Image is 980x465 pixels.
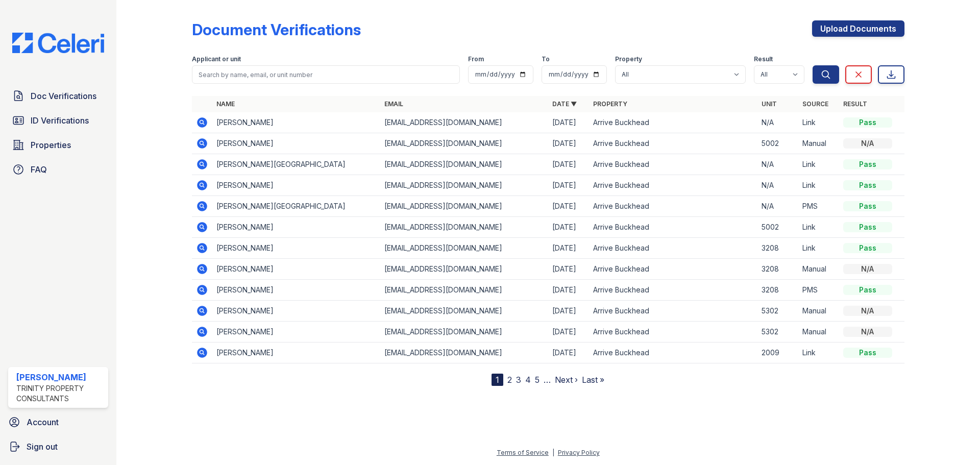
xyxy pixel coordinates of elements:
td: Link [798,112,839,133]
td: [DATE] [548,217,589,238]
div: [PERSON_NAME] [16,371,104,383]
td: Link [798,238,839,259]
td: [EMAIL_ADDRESS][DOMAIN_NAME] [380,238,548,259]
a: Email [384,100,403,108]
td: 5002 [757,133,798,154]
td: Link [798,217,839,238]
div: N/A [843,264,892,274]
a: ID Verifications [8,110,108,131]
a: Doc Verifications [8,86,108,106]
td: [PERSON_NAME][GEOGRAPHIC_DATA] [212,196,380,217]
td: N/A [757,196,798,217]
td: Link [798,342,839,363]
div: N/A [843,138,892,149]
label: Applicant or unit [192,55,241,63]
a: Date ▼ [552,100,577,108]
div: N/A [843,306,892,316]
a: Source [802,100,828,108]
td: Arrive Buckhead [589,196,757,217]
td: 3208 [757,280,798,301]
td: [DATE] [548,259,589,280]
td: Arrive Buckhead [589,154,757,175]
td: Arrive Buckhead [589,301,757,322]
a: FAQ [8,159,108,180]
input: Search by name, email, or unit number [192,65,460,84]
td: [DATE] [548,342,589,363]
td: [DATE] [548,133,589,154]
td: [EMAIL_ADDRESS][DOMAIN_NAME] [380,217,548,238]
a: Sign out [4,436,112,457]
td: 5302 [757,322,798,342]
td: 2009 [757,342,798,363]
td: 5002 [757,217,798,238]
div: N/A [843,327,892,337]
label: To [542,55,550,63]
label: From [468,55,484,63]
a: Account [4,412,112,432]
td: Manual [798,322,839,342]
td: [EMAIL_ADDRESS][DOMAIN_NAME] [380,133,548,154]
a: Privacy Policy [558,449,600,456]
td: [PERSON_NAME] [212,280,380,301]
td: 3208 [757,259,798,280]
a: Terms of Service [497,449,549,456]
div: Trinity Property Consultants [16,383,104,404]
td: [PERSON_NAME] [212,175,380,196]
td: [DATE] [548,238,589,259]
td: [DATE] [548,301,589,322]
td: [DATE] [548,280,589,301]
a: Last » [582,375,604,385]
td: [PERSON_NAME] [212,342,380,363]
td: Arrive Buckhead [589,322,757,342]
div: 1 [492,374,503,386]
span: Doc Verifications [31,90,96,102]
a: Upload Documents [812,20,904,37]
a: 5 [535,375,540,385]
td: N/A [757,112,798,133]
td: Arrive Buckhead [589,342,757,363]
td: [EMAIL_ADDRESS][DOMAIN_NAME] [380,196,548,217]
a: 2 [507,375,512,385]
label: Result [754,55,773,63]
td: Arrive Buckhead [589,259,757,280]
div: Pass [843,243,892,253]
td: [DATE] [548,112,589,133]
span: Properties [31,139,71,151]
a: Name [216,100,235,108]
td: [PERSON_NAME] [212,133,380,154]
div: Pass [843,285,892,295]
div: Document Verifications [192,20,361,39]
td: [DATE] [548,175,589,196]
td: [DATE] [548,322,589,342]
div: | [552,449,554,456]
a: 3 [516,375,521,385]
td: [PERSON_NAME] [212,301,380,322]
td: N/A [757,154,798,175]
td: [PERSON_NAME][GEOGRAPHIC_DATA] [212,154,380,175]
a: Property [593,100,627,108]
td: [EMAIL_ADDRESS][DOMAIN_NAME] [380,154,548,175]
td: [EMAIL_ADDRESS][DOMAIN_NAME] [380,280,548,301]
td: Arrive Buckhead [589,280,757,301]
td: [PERSON_NAME] [212,112,380,133]
td: N/A [757,175,798,196]
span: FAQ [31,163,47,176]
td: Arrive Buckhead [589,112,757,133]
td: [EMAIL_ADDRESS][DOMAIN_NAME] [380,259,548,280]
td: Manual [798,259,839,280]
span: … [544,374,551,386]
td: [PERSON_NAME] [212,322,380,342]
label: Property [615,55,642,63]
iframe: chat widget [937,424,970,455]
td: [EMAIL_ADDRESS][DOMAIN_NAME] [380,112,548,133]
td: [DATE] [548,196,589,217]
td: 3208 [757,238,798,259]
td: [EMAIL_ADDRESS][DOMAIN_NAME] [380,301,548,322]
td: Arrive Buckhead [589,217,757,238]
div: Pass [843,180,892,190]
td: PMS [798,196,839,217]
div: Pass [843,222,892,232]
td: PMS [798,280,839,301]
td: [PERSON_NAME] [212,238,380,259]
td: [PERSON_NAME] [212,259,380,280]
